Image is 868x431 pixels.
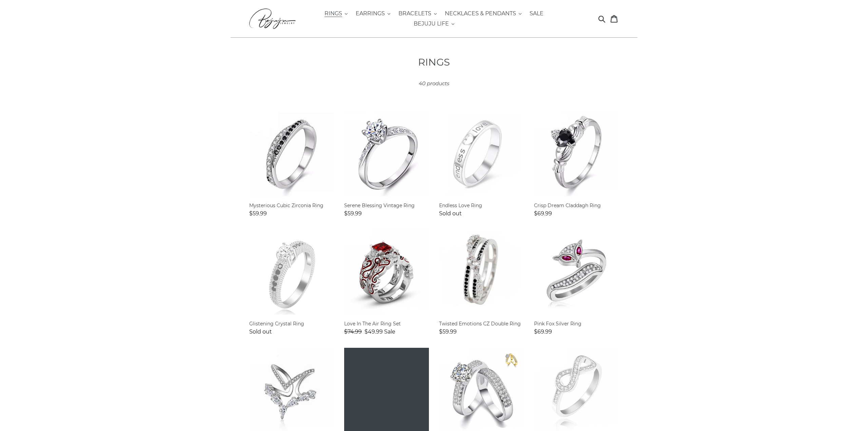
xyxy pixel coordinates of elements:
button: NECKLACES & PENDANTS [441,8,525,19]
span: BRACELETS [398,10,431,17]
button: BEJUJU LIFE [410,19,458,29]
button: BRACELETS [395,8,440,19]
img: Bejuju [249,8,302,29]
button: RINGS [321,8,351,19]
span: RINGS [418,56,450,68]
span: BEJUJU LIFE [414,20,449,27]
input: Search [596,11,615,26]
span: RINGS [324,10,342,17]
button: EARRINGS [352,8,394,19]
span: NECKLACES & PENDANTS [445,10,516,17]
span: EARRINGS [356,10,385,17]
span: SALE [530,10,544,17]
span: 40 products [419,80,449,87]
a: SALE [526,8,547,19]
